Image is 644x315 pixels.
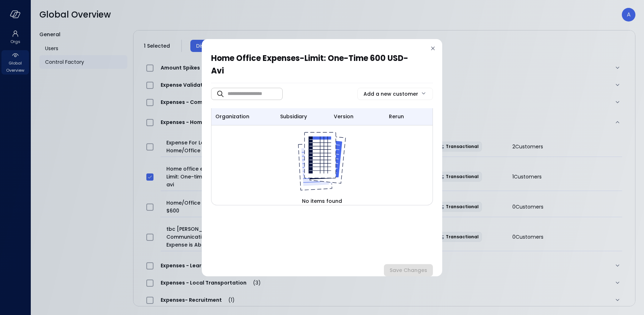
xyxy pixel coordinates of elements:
[280,113,307,120] span: subsidiary
[211,52,426,83] h2: Home office expenses-Limit: One-time 600 USD-avi
[215,113,249,120] span: organization
[389,113,404,120] span: rerun
[334,113,353,120] span: version
[364,88,418,100] div: Add a new customer
[302,197,342,205] span: No items found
